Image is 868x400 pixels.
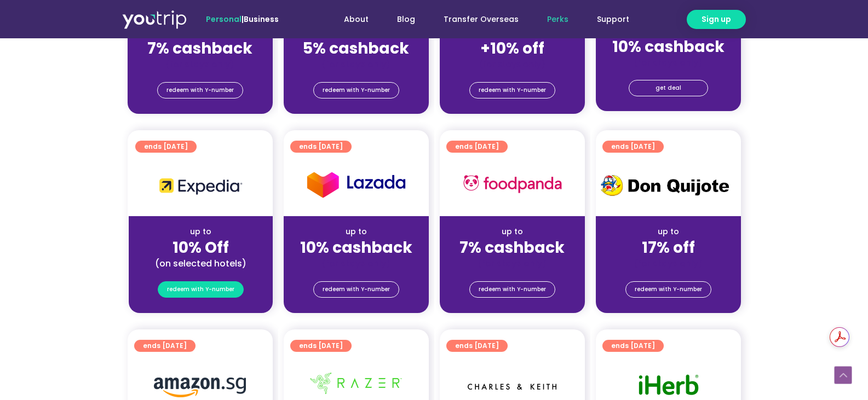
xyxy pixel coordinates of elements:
div: up to [449,226,576,237]
a: Blog [383,9,429,30]
a: redeem with Y-number [469,281,555,298]
div: (for stays only) [605,57,732,68]
div: (on selected hotels) [137,258,264,269]
span: ends [DATE] [143,340,187,352]
strong: 5% cashback [303,38,409,59]
div: (for stays only) [136,59,264,70]
a: get deal [629,80,708,96]
span: redeem with Y-number [635,282,702,297]
span: ends [DATE] [611,340,655,352]
span: redeem with Y-number [479,83,546,98]
div: up to [137,226,264,237]
a: Business [244,14,279,25]
a: ends [DATE] [290,141,352,153]
span: ends [DATE] [299,340,343,352]
a: Support [583,9,643,30]
span: Sign up [702,14,731,25]
span: ends [DATE] [611,141,655,153]
div: up to [292,226,420,237]
a: redeem with Y-number [313,281,399,298]
div: (for stays only) [449,258,576,269]
span: get deal [656,80,681,96]
span: ends [DATE] [299,141,343,153]
span: redeem with Y-number [323,83,390,98]
a: redeem with Y-number [625,281,711,298]
a: Sign up [687,10,746,29]
a: ends [DATE] [602,141,664,153]
span: ends [DATE] [144,141,188,153]
strong: 10% Off [173,237,229,258]
a: ends [DATE] [134,340,196,352]
a: ends [DATE] [290,340,352,352]
span: | [206,14,279,25]
span: Personal [206,14,242,25]
a: redeem with Y-number [469,82,555,98]
strong: 10% cashback [300,237,412,258]
div: (for stays only) [605,258,732,269]
a: redeem with Y-number [157,82,243,98]
strong: 10% cashback [612,36,725,57]
strong: 7% cashback [459,237,565,258]
span: redeem with Y-number [323,282,390,297]
strong: +10% off [480,38,544,59]
div: (for stays only) [449,59,576,70]
nav: Menu [308,9,643,30]
a: ends [DATE] [135,141,197,153]
a: Perks [533,9,583,30]
strong: 17% off [642,237,695,258]
a: ends [DATE] [602,340,664,352]
a: redeem with Y-number [158,281,244,298]
div: up to [605,226,732,237]
div: (for stays only) [292,258,420,269]
a: redeem with Y-number [313,82,399,98]
span: redeem with Y-number [167,282,234,297]
strong: 7% cashback [147,38,252,59]
a: About [330,9,383,30]
span: redeem with Y-number [479,282,546,297]
span: redeem with Y-number [166,83,234,98]
div: (for stays only) [292,59,420,70]
span: ends [DATE] [455,340,499,352]
a: Transfer Overseas [429,9,533,30]
span: ends [DATE] [455,141,499,153]
a: ends [DATE] [446,340,508,352]
a: ends [DATE] [446,141,508,153]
